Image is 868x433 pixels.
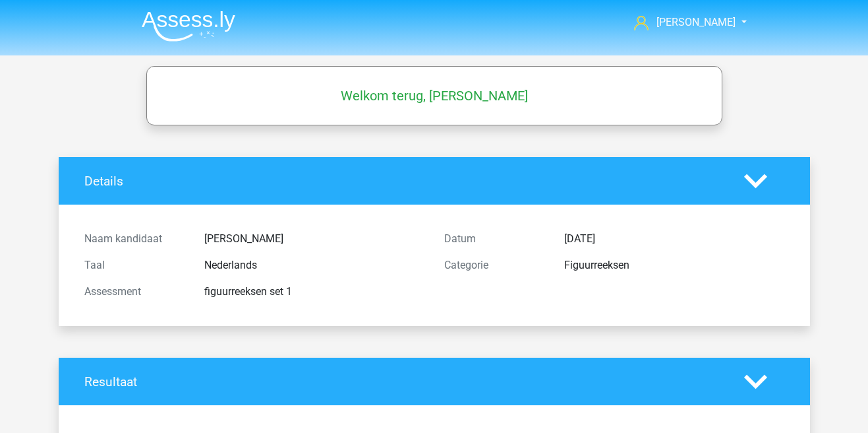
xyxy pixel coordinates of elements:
a: [PERSON_NAME] [629,15,737,30]
div: Assessment [74,284,194,300]
div: [DATE] [554,231,794,247]
div: figuurreeksen set 1 [194,284,434,300]
img: Assessly [142,11,235,42]
h4: Details [84,174,724,189]
div: Figuurreeksen [554,257,794,273]
h4: Resultaat [84,374,724,389]
h5: Welkom terug, [PERSON_NAME] [153,88,716,104]
div: Naam kandidaat [74,231,194,247]
div: Nederlands [194,257,434,273]
div: Taal [74,257,194,273]
div: Datum [434,231,554,247]
div: Categorie [434,257,554,273]
div: [PERSON_NAME] [194,231,434,247]
span: [PERSON_NAME] [656,16,736,28]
